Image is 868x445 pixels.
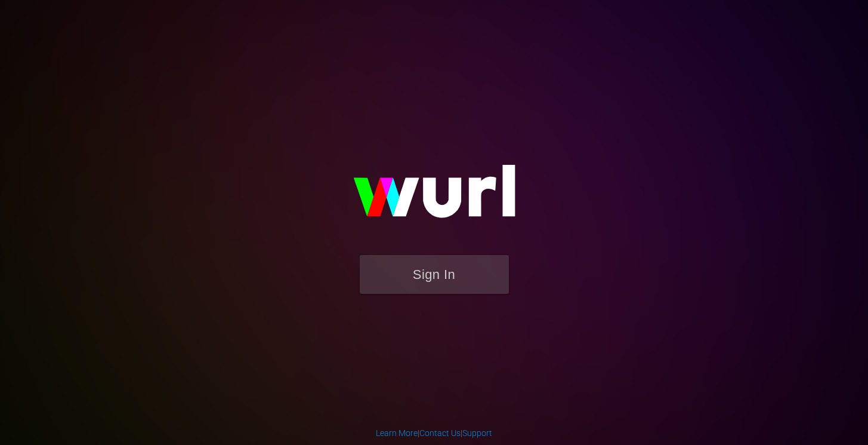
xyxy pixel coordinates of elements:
[419,428,461,438] a: Contact Us
[315,139,554,255] img: wurl-logo-on-black-223613ac3d8ba8fe6dc639794a292ebdb59501304c7dfd60c99c58986ef67473.svg
[376,427,492,439] div: | |
[360,255,509,294] button: Sign In
[462,428,492,438] a: Support
[376,428,418,438] a: Learn More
